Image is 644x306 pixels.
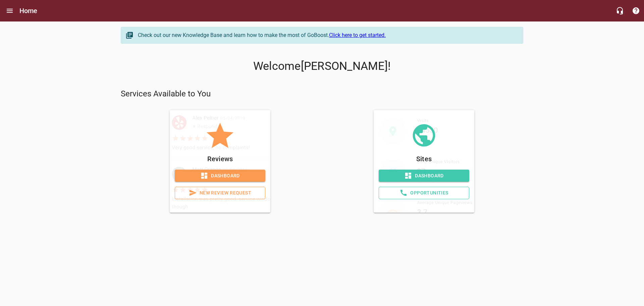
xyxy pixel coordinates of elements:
[121,89,523,99] p: Services Available to You
[180,172,260,180] span: Dashboard
[379,154,469,164] p: Sites
[180,189,260,197] span: New Review Request
[175,154,265,164] p: Reviews
[2,3,18,19] button: Open drawer
[121,59,523,73] p: Welcome [PERSON_NAME] !
[384,172,464,180] span: Dashboard
[329,32,386,38] a: Click here to get started.
[175,187,265,199] a: New Review Request
[612,3,628,19] button: Live Chat
[175,170,265,182] a: Dashboard
[384,189,464,197] span: Opportunities
[138,31,516,39] div: Check out our new Knowledge Base and learn how to make the most of GoBoost.
[379,170,469,182] a: Dashboard
[19,5,38,16] h6: Home
[379,187,469,199] a: Opportunities
[628,3,644,19] button: Support Portal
